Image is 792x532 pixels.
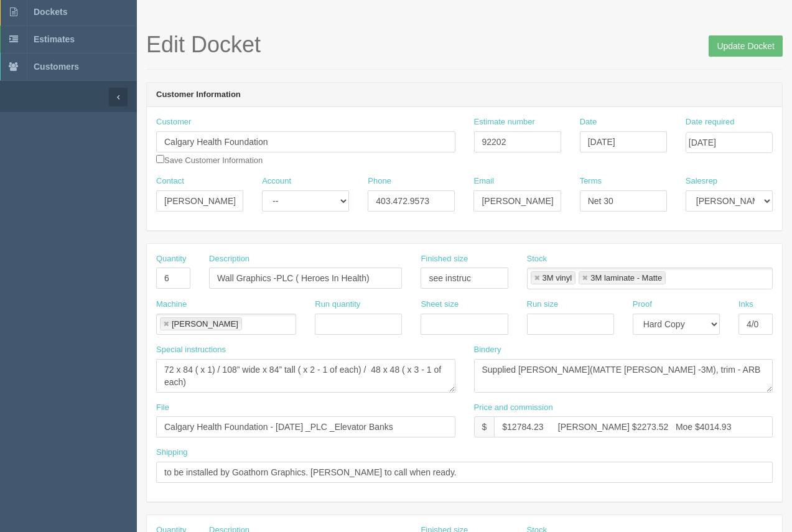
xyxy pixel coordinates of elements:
[474,116,535,128] label: Estimate number
[590,274,662,282] div: 3M laminate - Matte
[156,402,169,414] label: File
[156,299,187,310] label: Machine
[633,299,652,310] label: Proof
[580,116,597,128] label: Date
[686,116,735,128] label: Date required
[156,116,191,128] label: Customer
[368,175,391,187] label: Phone
[474,402,553,414] label: Price and commission
[543,274,572,282] div: 3M vinyl
[474,344,501,356] label: Bindery
[146,32,783,57] h1: Edit Docket
[156,131,455,152] input: Enter customer name
[156,359,455,393] textarea: 72 x 84 ( x 1) / 108” wide x 84” tall ( x 2 - 1 of each) / 48 x 48 ( x 3 - 1 of each)
[421,299,459,310] label: Sheet size
[34,34,75,44] span: Estimates
[156,116,455,166] div: Save Customer Information
[34,62,79,72] span: Customers
[473,175,494,187] label: Email
[580,175,602,187] label: Terms
[156,344,226,356] label: Special instructions
[147,83,782,108] header: Customer Information
[156,175,184,187] label: Contact
[474,416,495,437] div: $
[156,447,188,459] label: Shipping
[474,359,773,393] textarea: Supplied [PERSON_NAME](MATTE [PERSON_NAME] -3M), trim - ARB
[209,253,249,265] label: Description
[709,35,783,57] input: Update Docket
[34,7,67,17] span: Dockets
[738,299,753,310] label: Inks
[527,253,547,265] label: Stock
[315,299,360,310] label: Run quantity
[686,175,717,187] label: Salesrep
[172,320,238,328] div: [PERSON_NAME]
[262,175,291,187] label: Account
[527,299,559,310] label: Run size
[421,253,468,265] label: Finished size
[156,253,186,265] label: Quantity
